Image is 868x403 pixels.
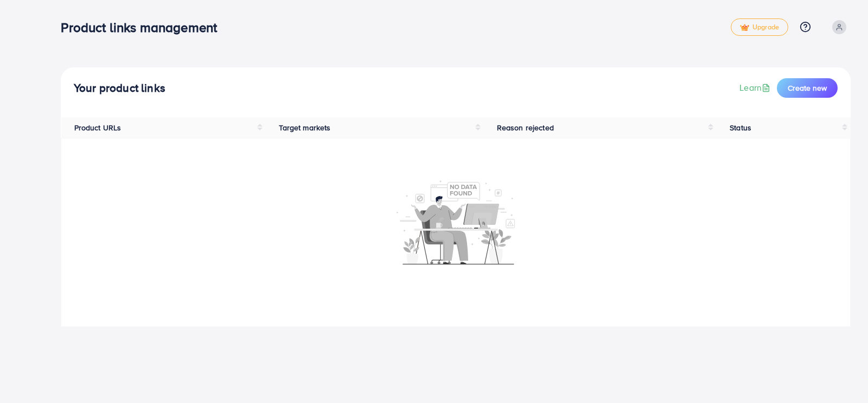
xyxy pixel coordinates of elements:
img: No account [397,179,515,265]
span: Reason rejected [497,122,554,133]
button: Create new [777,78,838,98]
a: Learn [739,81,773,94]
span: Product URLs [74,122,122,133]
a: tickUpgrade [731,18,788,36]
span: Create new [788,83,827,93]
h3: Product links management [61,20,226,35]
img: tick [740,24,749,32]
span: Target markets [279,122,330,133]
h4: Your product links [74,81,165,95]
span: Upgrade [740,23,779,32]
span: Status [730,122,751,133]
